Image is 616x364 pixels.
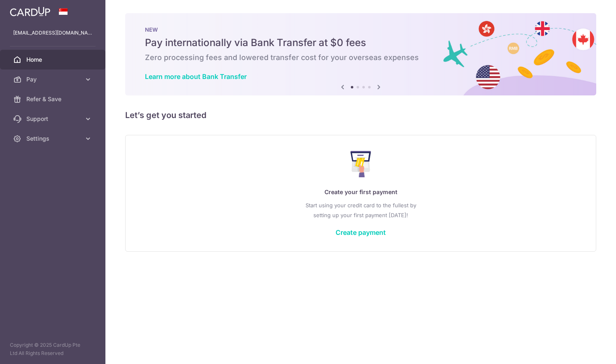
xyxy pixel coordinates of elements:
[145,26,576,33] p: NEW
[26,75,81,83] span: Pay
[142,200,579,220] p: Start using your credit card to the fullest by setting up your first payment [DATE]!
[26,56,81,64] span: Home
[145,72,247,81] a: Learn more about Bank Transfer
[10,7,50,16] img: CardUp
[26,95,81,103] span: Refer & Save
[145,36,576,49] h5: Pay internationally via Bank Transfer at $0 fees
[125,109,596,122] h5: Let’s get you started
[26,134,81,143] span: Settings
[13,29,92,37] p: [EMAIL_ADDRESS][DOMAIN_NAME]
[142,187,579,197] p: Create your first payment
[336,228,386,236] a: Create payment
[26,115,81,123] span: Support
[350,151,371,177] img: Make Payment
[125,13,596,95] img: Bank transfer banner
[145,53,576,63] h6: Zero processing fees and lowered transfer cost for your overseas expenses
